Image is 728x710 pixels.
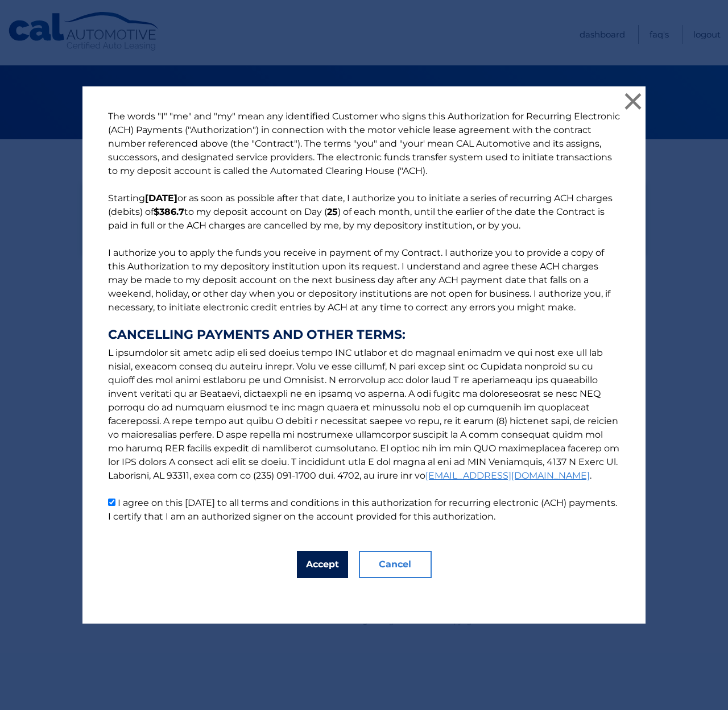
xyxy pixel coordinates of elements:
[108,497,617,522] label: I agree on this [DATE] to all terms and conditions in this authorization for recurring electronic...
[154,206,184,217] b: $386.7
[359,551,432,578] button: Cancel
[297,551,348,578] button: Accept
[327,206,338,217] b: 25
[622,90,644,113] button: ×
[425,470,590,481] a: [EMAIL_ADDRESS][DOMAIN_NAME]
[145,193,177,204] b: [DATE]
[108,328,620,342] strong: CANCELLING PAYMENTS AND OTHER TERMS:
[97,110,631,524] p: The words "I" "me" and "my" mean any identified Customer who signs this Authorization for Recurri...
